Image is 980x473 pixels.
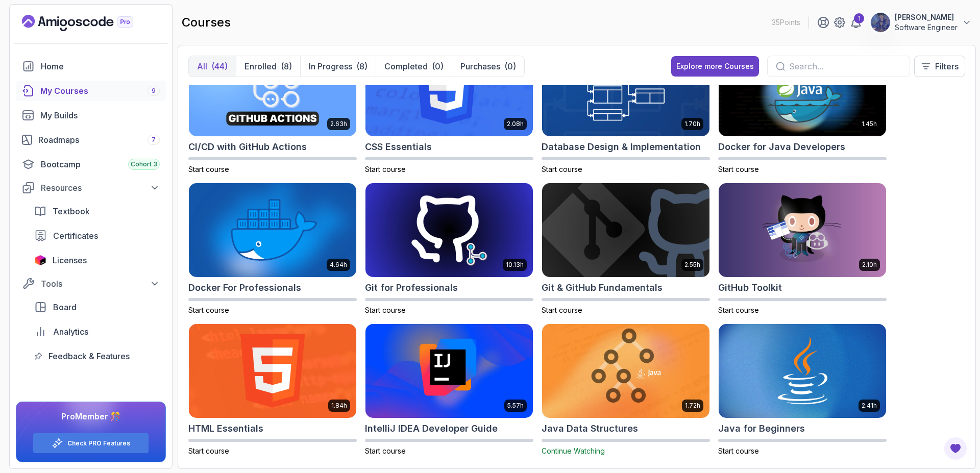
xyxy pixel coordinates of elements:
[189,43,356,137] img: CI/CD with GitHub Actions card
[719,43,886,137] img: Docker for Java Developers card
[53,230,98,242] span: Certificates
[365,183,533,277] img: Git for Professionals card
[41,60,160,72] div: Home
[40,109,160,121] div: My Builds
[943,436,968,461] button: Open Feedback Button
[53,326,88,338] span: Analytics
[671,56,759,77] button: Explore more Courses
[789,60,901,72] input: Search...
[365,421,498,436] h2: IntelliJ IDEA Developer Guide
[935,60,959,72] p: Filters
[28,226,166,246] a: certificates
[365,281,458,295] h2: Git for Professionals
[309,60,352,72] p: In Progress
[188,446,229,455] span: Start course
[365,324,533,418] img: IntelliJ IDEA Developer Guide card
[48,350,130,362] span: Feedback & Features
[16,154,166,175] a: bootcamp
[16,130,166,150] a: roadmaps
[542,281,663,295] h2: Git & GitHub Fundamentals
[28,321,166,342] a: analytics
[507,402,524,410] p: 5.57h
[188,140,307,154] h2: CI/CD with GitHub Actions
[895,22,958,33] p: Software Engineer
[34,255,46,265] img: jetbrains icon
[365,306,406,314] span: Start course
[365,140,432,154] h2: CSS Essentials
[330,120,347,128] p: 2.63h
[211,60,228,72] div: (44)
[281,60,292,72] div: (8)
[376,56,452,77] button: Completed(0)
[718,281,782,295] h2: GitHub Toolkit
[188,281,301,295] h2: Docker For Professionals
[28,297,166,317] a: board
[504,60,516,72] div: (0)
[542,421,638,436] h2: Java Data Structures
[331,402,347,410] p: 1.84h
[16,275,166,293] button: Tools
[189,183,356,277] img: Docker For Professionals card
[542,306,582,314] span: Start course
[718,165,759,173] span: Start course
[870,12,972,33] button: user profile image[PERSON_NAME]Software Engineer
[862,402,877,410] p: 2.41h
[854,13,864,23] div: 1
[862,261,877,269] p: 2.10h
[16,105,166,126] a: builds
[38,134,160,146] div: Roadmaps
[41,182,160,194] div: Resources
[189,324,356,418] img: HTML Essentials card
[41,278,160,290] div: Tools
[384,60,428,72] p: Completed
[542,446,605,455] span: Continue Watching
[365,43,533,137] img: CSS Essentials card
[718,140,845,154] h2: Docker for Java Developers
[188,421,263,436] h2: HTML Essentials
[53,205,90,217] span: Textbook
[507,120,524,128] p: 2.08h
[356,60,367,72] div: (8)
[16,81,166,101] a: courses
[300,56,376,77] button: In Progress(8)
[719,324,886,418] img: Java for Beginners card
[41,158,160,170] div: Bootcamp
[244,60,277,72] p: Enrolled
[772,17,800,28] p: 35 Points
[542,43,709,137] img: Database Design & Implementation card
[33,433,149,454] button: Check PRO Features
[365,446,406,455] span: Start course
[685,402,700,410] p: 1.72h
[676,61,754,71] div: Explore more Courses
[871,13,890,32] img: user profile image
[22,15,157,31] a: Landing page
[53,301,77,313] span: Board
[914,56,965,77] button: Filters
[236,56,300,77] button: Enrolled(8)
[452,56,524,77] button: Purchases(0)
[182,14,231,31] h2: courses
[131,160,157,168] span: Cohort 3
[28,201,166,221] a: textbook
[330,261,347,269] p: 4.64h
[152,136,156,144] span: 7
[542,183,709,277] img: Git & GitHub Fundamentals card
[506,261,524,269] p: 10.13h
[719,183,886,277] img: GitHub Toolkit card
[542,324,709,418] img: Java Data Structures card
[28,346,166,366] a: feedback
[40,85,160,97] div: My Courses
[53,254,87,266] span: Licenses
[718,446,759,455] span: Start course
[432,60,444,72] div: (0)
[850,16,862,29] a: 1
[542,140,701,154] h2: Database Design & Implementation
[862,120,877,128] p: 1.45h
[152,87,156,95] span: 9
[189,56,236,77] button: All(44)
[197,60,207,72] p: All
[16,56,166,77] a: home
[684,261,700,269] p: 2.55h
[188,165,229,173] span: Start course
[16,179,166,197] button: Resources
